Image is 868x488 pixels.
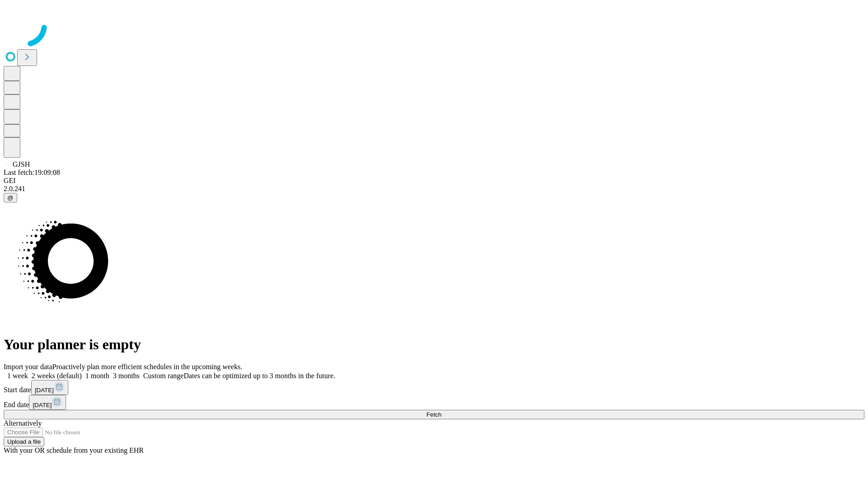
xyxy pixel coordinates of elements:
[31,380,68,395] button: [DATE]
[7,372,28,380] span: 1 week
[4,446,144,454] span: With your OR schedule from your existing EHR
[4,193,17,202] button: @
[4,419,42,427] span: Alternatively
[52,363,242,371] span: Proactively plan more efficient schedules in the upcoming weeks.
[426,411,441,418] span: Fetch
[7,194,14,201] span: @
[35,387,54,394] span: [DATE]
[113,372,140,380] span: 3 months
[85,372,109,380] span: 1 month
[4,169,60,176] span: Last fetch: 19:09:08
[33,402,52,408] span: [DATE]
[4,410,864,419] button: Fetch
[4,185,864,193] div: 2.0.241
[32,372,82,380] span: 2 weeks (default)
[29,395,66,410] button: [DATE]
[4,177,864,185] div: GEI
[4,336,864,353] h1: Your planner is empty
[143,372,184,380] span: Custom range
[4,437,44,446] button: Upload a file
[184,372,335,380] span: Dates can be optimized up to 3 months in the future.
[4,380,864,395] div: Start date
[4,395,864,410] div: End date
[4,363,52,371] span: Import your data
[13,160,30,168] span: GJSH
